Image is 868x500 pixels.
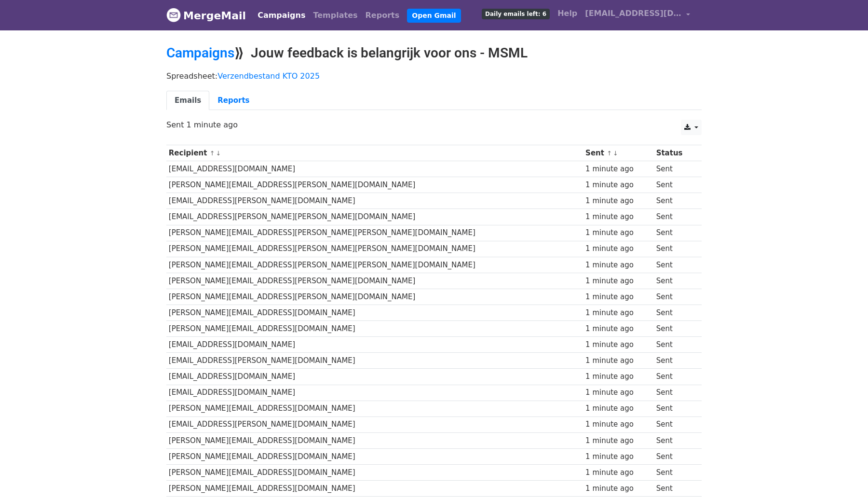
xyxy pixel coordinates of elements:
a: ↑ [210,150,215,157]
div: 1 minute ago [585,211,651,222]
td: Sent [654,369,695,385]
td: Sent [654,273,695,289]
div: 1 minute ago [585,195,651,207]
a: ↓ [613,150,618,157]
td: [PERSON_NAME][EMAIL_ADDRESS][PERSON_NAME][DOMAIN_NAME] [166,289,583,305]
p: Spreadsheet: [166,71,702,81]
td: [PERSON_NAME][EMAIL_ADDRESS][DOMAIN_NAME] [166,464,583,480]
td: Sent [654,225,695,241]
div: 1 minute ago [585,292,651,303]
div: 1 minute ago [585,387,651,398]
th: Sent [583,145,654,161]
h2: ⟫ Jouw feedback is belangrijk voor ons - MSML [166,45,702,61]
td: [EMAIL_ADDRESS][DOMAIN_NAME] [166,385,583,401]
div: 1 minute ago [585,323,651,334]
td: Sent [654,417,695,432]
a: Open Gmail [407,9,461,23]
td: Sent [654,161,695,177]
td: [EMAIL_ADDRESS][DOMAIN_NAME] [166,337,583,353]
td: [PERSON_NAME][EMAIL_ADDRESS][DOMAIN_NAME] [166,481,583,497]
td: Sent [654,464,695,480]
a: Help [554,4,581,23]
div: 1 minute ago [585,243,651,254]
th: Status [654,145,695,161]
a: Emails [166,91,209,111]
a: ↑ [607,150,612,157]
a: Reports [362,6,404,25]
td: [PERSON_NAME][EMAIL_ADDRESS][PERSON_NAME][PERSON_NAME][DOMAIN_NAME] [166,225,583,241]
div: 1 minute ago [585,164,651,175]
td: Sent [654,481,695,497]
td: [EMAIL_ADDRESS][PERSON_NAME][DOMAIN_NAME] [166,417,583,432]
p: Sent 1 minute ago [166,120,702,130]
td: [PERSON_NAME][EMAIL_ADDRESS][DOMAIN_NAME] [166,448,583,464]
div: 1 minute ago [585,276,651,287]
td: [PERSON_NAME][EMAIL_ADDRESS][PERSON_NAME][DOMAIN_NAME] [166,273,583,289]
td: Sent [654,353,695,369]
td: Sent [654,448,695,464]
td: [PERSON_NAME][EMAIL_ADDRESS][DOMAIN_NAME] [166,401,583,417]
td: Sent [654,209,695,225]
td: [PERSON_NAME][EMAIL_ADDRESS][DOMAIN_NAME] [166,432,583,448]
div: 1 minute ago [585,419,651,430]
td: [PERSON_NAME][EMAIL_ADDRESS][DOMAIN_NAME] [166,305,583,321]
a: Reports [209,91,258,111]
div: 1 minute ago [585,227,651,238]
a: Daily emails left: 6 [478,4,554,23]
div: 1 minute ago [585,180,651,191]
span: Daily emails left: 6 [482,9,550,19]
div: 1 minute ago [585,371,651,382]
td: [PERSON_NAME][EMAIL_ADDRESS][PERSON_NAME][DOMAIN_NAME] [166,177,583,193]
a: ↓ [216,150,221,157]
td: [PERSON_NAME][EMAIL_ADDRESS][DOMAIN_NAME] [166,321,583,337]
a: Campaigns [254,6,309,25]
td: [PERSON_NAME][EMAIL_ADDRESS][PERSON_NAME][PERSON_NAME][DOMAIN_NAME] [166,257,583,273]
div: 1 minute ago [585,435,651,446]
td: [EMAIL_ADDRESS][PERSON_NAME][PERSON_NAME][DOMAIN_NAME] [166,209,583,225]
div: 1 minute ago [585,355,651,366]
a: Campaigns [166,45,234,61]
span: [EMAIL_ADDRESS][DOMAIN_NAME] [585,8,681,19]
div: 1 minute ago [585,307,651,319]
a: MergeMail [166,5,246,26]
td: Sent [654,305,695,321]
div: 1 minute ago [585,451,651,462]
td: [EMAIL_ADDRESS][PERSON_NAME][DOMAIN_NAME] [166,353,583,369]
td: [EMAIL_ADDRESS][PERSON_NAME][DOMAIN_NAME] [166,193,583,209]
td: Sent [654,193,695,209]
td: Sent [654,385,695,401]
td: Sent [654,401,695,417]
div: 1 minute ago [585,260,651,271]
a: [EMAIL_ADDRESS][DOMAIN_NAME] [581,4,694,27]
img: MergeMail logo [166,8,181,22]
td: [PERSON_NAME][EMAIL_ADDRESS][PERSON_NAME][PERSON_NAME][DOMAIN_NAME] [166,241,583,257]
td: Sent [654,257,695,273]
td: Sent [654,432,695,448]
td: Sent [654,177,695,193]
div: 1 minute ago [585,403,651,414]
a: Templates [309,6,361,25]
td: [EMAIL_ADDRESS][DOMAIN_NAME] [166,369,583,385]
td: Sent [654,289,695,305]
td: [EMAIL_ADDRESS][DOMAIN_NAME] [166,161,583,177]
td: Sent [654,321,695,337]
a: Verzendbestand KTO 2025 [217,71,320,81]
th: Recipient [166,145,583,161]
div: 1 minute ago [585,467,651,478]
div: 1 minute ago [585,339,651,350]
td: Sent [654,337,695,353]
td: Sent [654,241,695,257]
div: 1 minute ago [585,483,651,494]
